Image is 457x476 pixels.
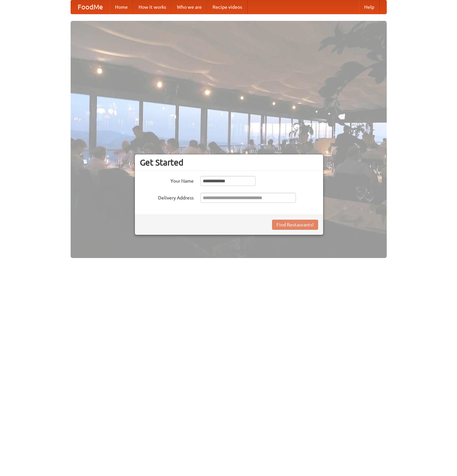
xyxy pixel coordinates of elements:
[140,193,194,201] label: Delivery Address
[140,157,318,168] h3: Get Started
[172,0,207,14] a: Who we are
[359,0,380,14] a: Help
[71,0,110,14] a: FoodMe
[207,0,247,14] a: Recipe videos
[272,220,318,230] button: Find Restaurants!
[140,176,194,184] label: Your Name
[110,0,133,14] a: Home
[133,0,172,14] a: How it works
